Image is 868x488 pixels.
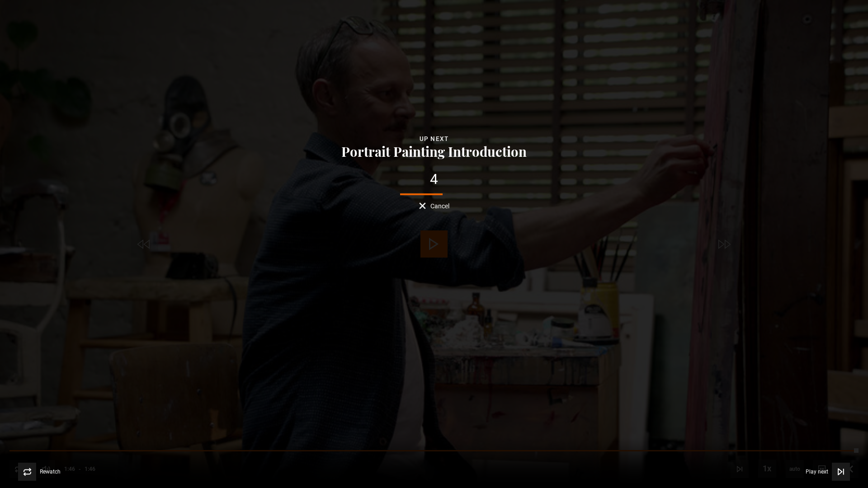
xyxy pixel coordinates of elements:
[339,134,529,144] div: Up next
[339,172,529,187] div: 4
[339,144,529,158] button: Portrait Painting Introduction
[806,463,850,481] button: Play next
[40,469,61,474] span: Rewatch
[430,203,449,209] span: Cancel
[18,463,61,481] button: Rewatch
[419,202,449,209] button: Cancel
[806,469,828,474] span: Play next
